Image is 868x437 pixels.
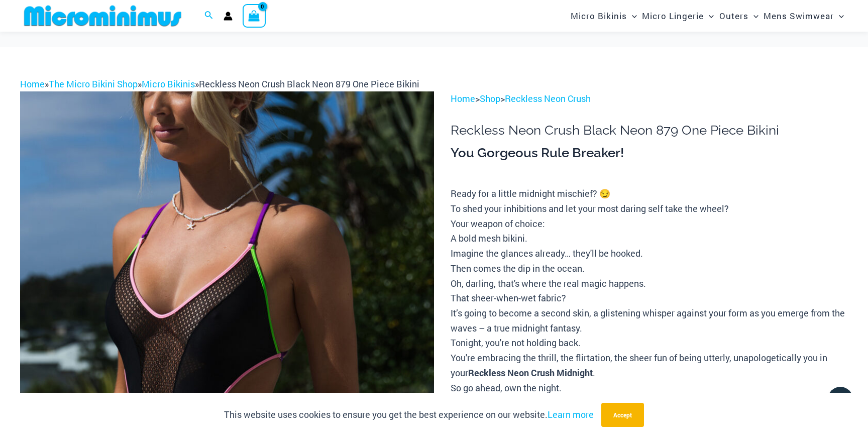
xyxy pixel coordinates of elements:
[480,92,500,104] a: Shop
[199,78,419,90] span: Reckless Neon Crush Black Neon 879 One Piece Bikini
[451,145,848,162] h3: You Gorgeous Rule Breaker!
[719,3,748,29] span: Outers
[20,78,45,90] a: Home
[142,78,195,90] a: Micro Bikinis
[224,407,594,422] p: This website uses cookies to ensure you get the best experience on our website.
[20,5,185,27] img: MM SHOP LOGO FLAT
[642,3,704,29] span: Micro Lingerie
[505,92,591,104] a: Reckless Neon Crush
[601,403,644,427] button: Accept
[764,3,834,29] span: Mens Swimwear
[568,3,639,29] a: Micro BikinisMenu ToggleMenu Toggle
[567,2,848,30] nav: Site Navigation
[451,92,475,104] a: Home
[748,3,758,29] span: Menu Toggle
[204,10,213,23] a: Search icon link
[627,3,637,29] span: Menu Toggle
[639,3,716,29] a: Micro LingerieMenu ToggleMenu Toggle
[243,4,266,27] a: View Shopping Cart, empty
[761,3,846,29] a: Mens SwimwearMenu ToggleMenu Toggle
[451,123,848,138] h1: Reckless Neon Crush Black Neon 879 One Piece Bikini
[834,3,844,29] span: Menu Toggle
[49,78,138,90] a: The Micro Bikini Shop
[20,78,419,90] span: » » »
[571,3,627,29] span: Micro Bikinis
[704,3,714,29] span: Menu Toggle
[451,91,848,106] p: > >
[468,367,593,379] b: Reckless Neon Crush Midnight
[717,3,761,29] a: OutersMenu ToggleMenu Toggle
[224,12,233,21] a: Account icon link
[548,408,594,420] a: Learn more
